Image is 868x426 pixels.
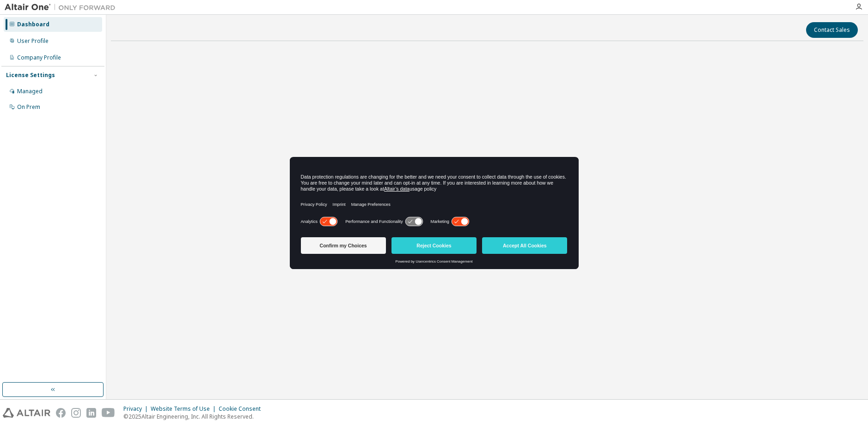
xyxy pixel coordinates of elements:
div: On Prem [17,103,40,111]
img: facebook.svg [56,408,66,418]
img: Altair One [5,3,120,12]
img: altair_logo.svg [3,408,50,418]
img: linkedin.svg [86,408,96,418]
div: Website Terms of Use [151,405,219,413]
div: Company Profile [17,54,61,61]
button: Contact Sales [806,22,858,38]
div: Privacy [123,405,151,413]
img: instagram.svg [71,408,81,418]
div: License Settings [6,72,55,79]
p: © 2025 Altair Engineering, Inc. All Rights Reserved. [123,413,266,420]
div: Dashboard [17,21,49,28]
div: User Profile [17,37,49,45]
div: Managed [17,88,43,95]
img: youtube.svg [102,408,115,418]
div: Cookie Consent [219,405,266,413]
